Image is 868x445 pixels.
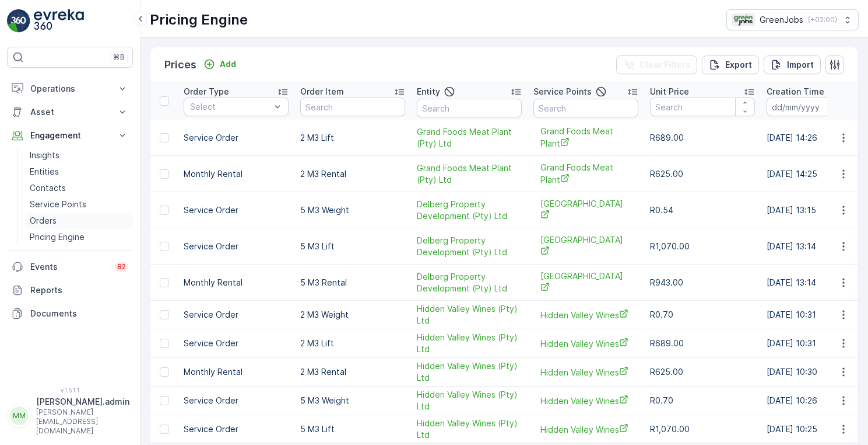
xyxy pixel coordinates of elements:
div: Toggle Row Selected [160,133,169,142]
a: Entities [25,164,133,180]
span: Hidden Valley Wines (Pty) Ltd [417,332,522,355]
span: [GEOGRAPHIC_DATA] [540,270,631,294]
button: MM[PERSON_NAME].admin[PERSON_NAME][EMAIL_ADDRESS][DOMAIN_NAME] [7,396,133,436]
input: Search [650,98,755,116]
p: Operations [30,83,110,95]
a: Orders [25,213,133,229]
p: 2 M3 Lift [300,132,405,144]
p: ( +02:00 ) [808,15,837,25]
button: Export [702,55,759,74]
p: Service Points [30,199,86,210]
span: R943.00 [650,277,683,287]
span: Grand Foods Meat Plant (Pty) Ltd [417,162,522,186]
p: Creation Time [767,86,824,98]
p: Unit Price [650,86,689,98]
p: Monthly Rental [184,168,289,180]
a: Hidden Valley Wines (Pty) Ltd [417,360,522,384]
span: [GEOGRAPHIC_DATA] [540,198,631,222]
p: 2 M3 Weight [300,309,405,321]
span: R1,070.00 [650,424,690,434]
a: Delberg Property Development (Pty) Ltd [417,199,522,222]
p: Add [220,58,236,70]
div: Toggle Row Selected [160,425,169,434]
a: Grand Foods Meat Plant [540,126,631,150]
button: Operations [7,77,133,100]
input: Search [533,99,638,117]
a: Hidden Valley Wines [540,423,631,436]
p: Service Order [184,395,289,406]
a: Queens Gardens [540,234,631,258]
p: Insights [30,150,59,161]
a: Hidden Valley Wines (Pty) Ltd [417,389,522,412]
p: 2 M3 Rental [300,366,405,378]
p: Service Order [184,241,289,252]
img: Green_Jobs_Logo.png [732,13,755,26]
span: R1,070.00 [650,241,690,251]
p: Clear Filters [639,59,690,71]
div: Toggle Row Selected [160,396,169,405]
div: Toggle Row Selected [160,169,169,179]
span: R0.54 [650,205,673,215]
p: Monthly Rental [184,366,289,378]
a: Delberg Property Development (Pty) Ltd [417,235,522,258]
div: Toggle Row Selected [160,310,169,319]
a: Grand Foods Meat Plant [540,162,631,186]
div: Toggle Row Selected [160,278,169,287]
p: Import [787,59,814,71]
p: Pricing Engine [30,231,85,243]
a: Reports [7,279,133,302]
p: Export [725,59,752,71]
p: Service Order [184,204,289,216]
p: Select [190,101,270,113]
div: Toggle Row Selected [160,367,169,377]
span: Hidden Valley Wines [540,309,631,321]
p: [PERSON_NAME][EMAIL_ADDRESS][DOMAIN_NAME] [36,408,129,436]
a: Documents [7,302,133,325]
p: ⌘B [113,53,125,62]
p: Entity [417,86,440,98]
p: 5 M3 Lift [300,241,405,252]
p: Monthly Rental [184,277,289,288]
span: Grand Foods Meat Plant (Pty) Ltd [417,126,522,150]
p: Order Type [184,86,229,98]
a: Hidden Valley Wines [540,366,631,378]
div: MM [10,406,29,425]
p: Service Order [184,423,289,435]
button: Asset [7,100,133,124]
button: Clear Filters [616,55,697,74]
input: Search [300,98,405,116]
a: Pricing Engine [25,229,133,245]
input: dd/mm/yyyy [767,98,846,116]
p: Events [30,261,108,273]
a: Hidden Valley Wines (Pty) Ltd [417,418,522,441]
button: Add [199,57,241,71]
a: Contacts [25,180,133,196]
a: Service Points [25,196,133,213]
p: Reports [30,284,128,296]
img: logo [7,9,30,33]
img: logo_light-DOdMpM7g.png [34,9,84,33]
a: Delberg Property Development (Pty) Ltd [417,271,522,294]
p: Service Order [184,132,289,144]
a: Insights [25,147,133,164]
p: Engagement [30,130,110,141]
p: 5 M3 Weight [300,204,405,216]
span: [GEOGRAPHIC_DATA] [540,234,631,258]
div: Toggle Row Selected [160,339,169,348]
span: R625.00 [650,367,683,377]
p: 5 M3 Lift [300,423,405,435]
button: GreenJobs(+02:00) [726,9,859,30]
a: Hidden Valley Wines (Pty) Ltd [417,303,522,326]
a: Hidden Valley Wines [540,338,631,350]
p: Service Order [184,309,289,321]
div: Toggle Row Selected [160,206,169,215]
a: Hidden Valley Wines [540,395,631,407]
